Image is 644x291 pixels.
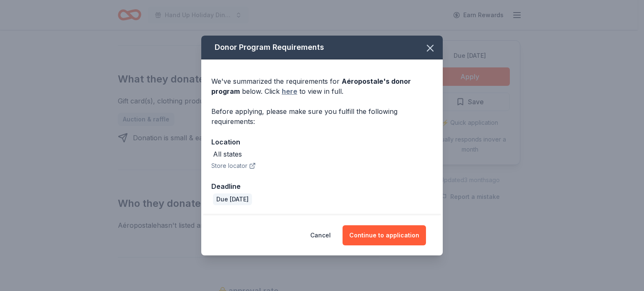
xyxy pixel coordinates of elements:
[211,106,433,126] div: Before applying, please make sure you fulfill the following requirements:
[213,149,242,159] div: All states
[282,86,297,96] a: here
[343,225,426,245] button: Continue to application
[211,76,433,96] div: We've summarized the requirements for below. Click to view in full.
[211,161,256,171] button: Store locator
[211,136,433,147] div: Location
[213,193,252,205] div: Due [DATE]
[310,225,331,245] button: Cancel
[211,181,433,192] div: Deadline
[201,36,443,59] div: Donor Program Requirements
